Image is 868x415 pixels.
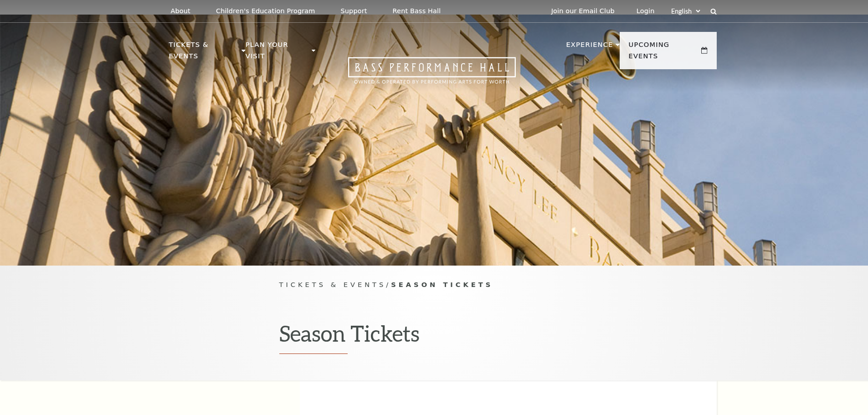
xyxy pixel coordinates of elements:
[216,7,315,15] p: Children's Education Program
[341,7,367,15] p: Support
[169,39,240,67] p: Tickets & Events
[391,281,493,288] span: Season Tickets
[171,7,190,15] p: About
[669,7,702,15] select: Select:
[279,281,386,288] span: Tickets & Events
[279,320,589,354] h1: Season Tickets
[393,7,441,15] p: Rent Bass Hall
[279,279,589,291] p: /
[566,39,613,56] p: Experience
[629,39,699,67] p: Upcoming Events
[246,39,309,67] p: Plan Your Visit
